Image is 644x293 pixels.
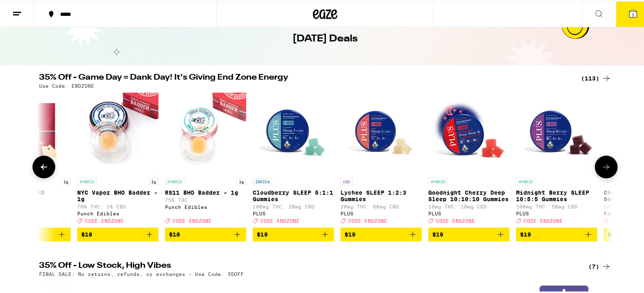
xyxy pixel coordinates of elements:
p: RS11 BHO Badder - 1g [165,188,246,195]
p: 10mg THC: 10mg CBD [428,203,510,208]
button: Add to bag [165,226,246,240]
a: Open page for Lychee SLEEP 1:2:3 Gummies from PLUS [340,91,422,226]
a: Open page for Goodnight Cherry Deep Sleep 10:10:10 Gummies from PLUS [428,91,510,226]
p: 20mg THC: 60mg CBD [340,203,422,208]
h2: 35% Off - Low Stock, High Vibes [39,260,571,270]
span: CODE ENDZONE [85,217,124,222]
a: Open page for RS11 BHO Badder - 1g from Punch Edibles [165,91,246,226]
p: 1g [236,177,246,184]
p: Use Code: ENDZONE [39,82,94,87]
a: (113) [581,72,611,82]
p: FINAL SALE: No returns, refunds, or exchanges - Use Code: 35OFF [39,270,244,276]
div: Punch Edibles [77,210,158,215]
a: Open page for Midnight Berry SLEEP 10:5:5 Gummies from PLUS [516,91,597,226]
p: NYC Vapor BHO Badder - 1g [77,188,158,201]
span: $19 [257,230,268,237]
img: PLUS - Midnight Berry SLEEP 10:5:5 Gummies [516,91,597,173]
p: Lychee SLEEP 1:2:3 Gummies [340,188,422,201]
a: Open page for Cloudberry SLEEP 5:1:1 Gummies from PLUS [253,91,334,226]
p: HYBRID [165,177,184,184]
p: HYBRID [77,177,97,184]
span: 1 [632,11,634,16]
p: 75% THC [165,196,246,202]
p: INDICA [253,177,272,184]
p: HYBRID [516,177,536,184]
div: PLUS [516,210,597,215]
img: Punch Edibles - NYC Vapor BHO Badder - 1g [77,91,158,173]
div: PLUS [428,210,510,215]
span: CODE ENDZONE [260,217,299,222]
img: Punch Edibles - RS11 BHO Badder - 1g [165,91,246,173]
span: $19 [432,230,443,237]
button: Add to bag [77,226,158,240]
button: Add to bag [253,226,334,240]
a: (7) [588,260,611,270]
p: 1g [149,177,158,184]
span: CODE ENDZONE [173,217,212,222]
p: CBD [340,177,353,184]
img: PLUS - Cloudberry SLEEP 5:1:1 Gummies [253,91,334,173]
span: CODE ENDZONE [348,217,387,222]
p: Midnight Berry SLEEP 10:5:5 Gummies [516,188,597,201]
span: $18 [81,230,92,237]
div: PLUS [253,210,334,215]
button: Add to bag [428,226,510,240]
span: CODE ENDZONE [524,217,563,222]
span: Hi. Need any help? [5,6,59,12]
p: HYBRID [604,177,623,184]
div: PLUS [340,210,422,215]
span: $20 [608,230,619,237]
span: CODE ENDZONE [436,217,475,222]
span: $19 [520,230,531,237]
h1: [DATE] Deals [293,31,358,45]
a: Open page for NYC Vapor BHO Badder - 1g from Punch Edibles [77,91,158,226]
img: PLUS - Lychee SLEEP 1:2:3 Gummies [340,91,422,173]
span: $19 [345,230,356,237]
button: Add to bag [516,226,597,240]
button: Add to bag [340,226,422,240]
img: PLUS - Goodnight Cherry Deep Sleep 10:10:10 Gummies [428,91,510,173]
p: Cloudberry SLEEP 5:1:1 Gummies [253,188,334,201]
span: $18 [169,230,180,237]
p: 100mg THC: 20mg CBD [253,203,334,208]
p: HYBRID [428,177,448,184]
p: 100mg THC: 50mg CBD [516,203,597,208]
p: 76% THC: 1% CBD [77,203,158,208]
p: Goodnight Cherry Deep Sleep 10:10:10 Gummies [428,188,510,201]
h2: 35% Off - Game Day = Dank Day! It's Giving End Zone Energy [39,72,571,82]
div: Punch Edibles [165,203,246,208]
p: 1g [61,177,71,184]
